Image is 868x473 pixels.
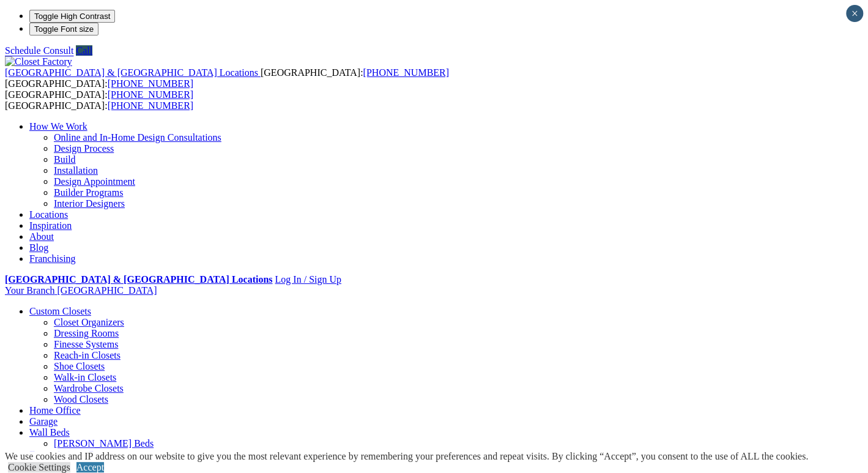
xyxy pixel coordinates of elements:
a: Your Branch [GEOGRAPHIC_DATA] [5,285,157,296]
a: Blog [29,242,48,253]
a: [PHONE_NUMBER] [363,67,448,78]
a: Locations [29,209,68,220]
a: Shoe Closets [54,361,105,371]
a: [PHONE_NUMBER] [108,78,193,89]
span: Your Branch [5,285,54,296]
a: Design Appointment [54,176,135,187]
a: Installation [54,165,98,176]
a: Wall Beds [29,427,70,438]
a: Build [54,154,76,165]
span: [GEOGRAPHIC_DATA]: [GEOGRAPHIC_DATA]: [5,89,193,111]
a: [GEOGRAPHIC_DATA] & [GEOGRAPHIC_DATA] Locations [5,67,261,78]
a: Cookie Settings [8,462,70,472]
a: Accept [76,462,104,472]
span: Toggle Font size [34,24,94,34]
a: [PHONE_NUMBER] [108,100,193,111]
span: [GEOGRAPHIC_DATA] [57,285,157,296]
a: Walk-in Closets [54,372,116,382]
a: How We Work [29,121,87,132]
a: Log In / Sign Up [275,274,341,285]
a: Schedule Consult [5,45,73,56]
a: Wardrobe Closets [54,383,124,393]
a: [GEOGRAPHIC_DATA] & [GEOGRAPHIC_DATA] Locations [5,274,272,285]
span: Toggle High Contrast [34,12,110,21]
a: Franchising [29,253,76,264]
button: Toggle Font size [29,23,98,35]
button: Toggle High Contrast [29,10,115,23]
a: Interior Designers [54,198,125,209]
a: About [29,231,54,242]
a: Reach-in Closets [54,350,121,360]
div: We use cookies and IP address on our website to give you the most relevant experience by remember... [5,451,808,462]
a: [PHONE_NUMBER] [108,89,193,100]
a: [PERSON_NAME] Beds [54,438,154,449]
span: [GEOGRAPHIC_DATA]: [GEOGRAPHIC_DATA]: [5,67,449,89]
a: Garage [29,416,57,426]
a: Custom Closets [29,306,91,316]
a: Online and In-Home Design Consultations [54,132,221,143]
a: Entertainment Centers [29,449,117,460]
a: Builder Programs [54,187,123,198]
a: Wood Closets [54,394,108,404]
a: Call [76,45,92,56]
img: Closet Factory [5,56,72,67]
button: Close [846,5,863,22]
span: [GEOGRAPHIC_DATA] & [GEOGRAPHIC_DATA] Locations [5,67,258,78]
a: Dressing Rooms [54,328,119,338]
a: Closet Organizers [54,317,124,327]
a: Home Office [29,405,81,415]
a: Design Process [54,143,114,154]
a: Inspiration [29,220,72,231]
a: Finesse Systems [54,339,118,349]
